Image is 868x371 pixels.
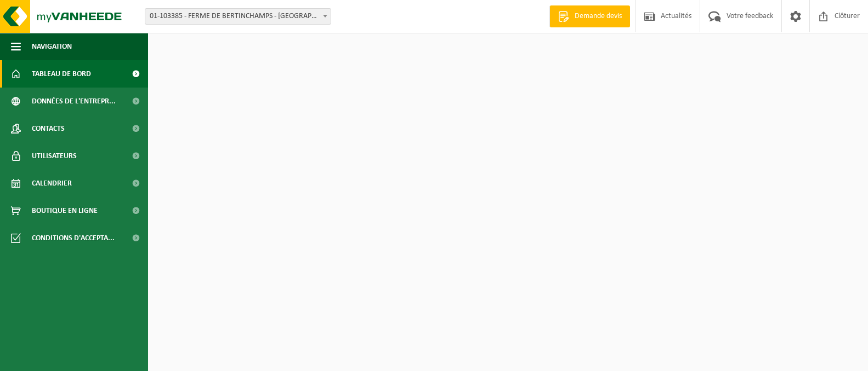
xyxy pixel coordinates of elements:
span: 01-103385 - FERME DE BERTINCHAMPS - GEMBLOUX [145,9,331,24]
span: Données de l'entrepr... [32,88,116,115]
a: Demande devis [549,5,630,27]
span: Navigation [32,33,72,60]
span: Utilisateurs [32,142,77,170]
span: Conditions d'accepta... [32,224,115,252]
span: Demande devis [572,11,625,22]
span: Boutique en ligne [32,197,98,224]
span: Tableau de bord [32,60,91,88]
span: Contacts [32,115,65,142]
span: 01-103385 - FERME DE BERTINCHAMPS - GEMBLOUX [145,8,331,25]
span: Calendrier [32,170,72,197]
